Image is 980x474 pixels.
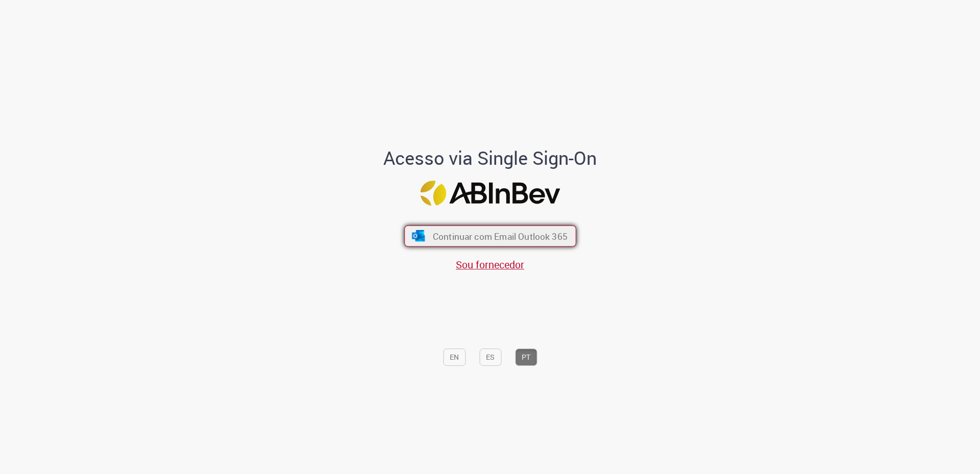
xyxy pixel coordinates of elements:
button: PT [515,348,537,366]
img: Logo ABInBev [420,181,560,206]
a: Sou fornecedor [456,258,524,271]
img: ícone Azure/Microsoft 360 [411,231,426,242]
h1: Acesso via Single Sign-On [349,148,632,168]
button: EN [443,348,465,366]
span: Continuar com Email Outlook 365 [432,230,567,242]
button: ícone Azure/Microsoft 360 Continuar com Email Outlook 365 [404,226,576,247]
button: ES [479,348,501,366]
